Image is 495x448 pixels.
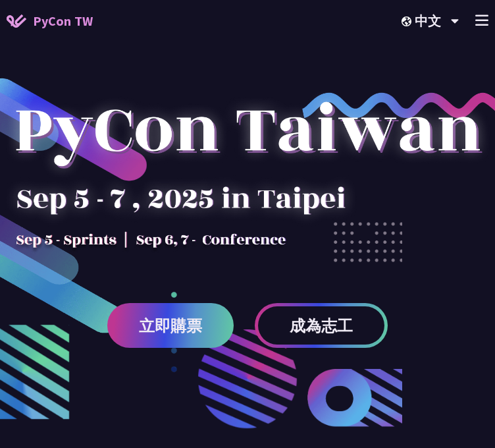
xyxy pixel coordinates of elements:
a: 成為志工 [255,303,388,348]
span: 成為志工 [290,318,353,334]
img: Home icon of PyCon TW 2025 [7,14,26,28]
a: PyCon TW [7,5,93,38]
span: PyCon TW [33,11,93,31]
a: 立即購票 [107,303,234,348]
span: 立即購票 [139,318,202,334]
img: Locale Icon [402,16,415,26]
